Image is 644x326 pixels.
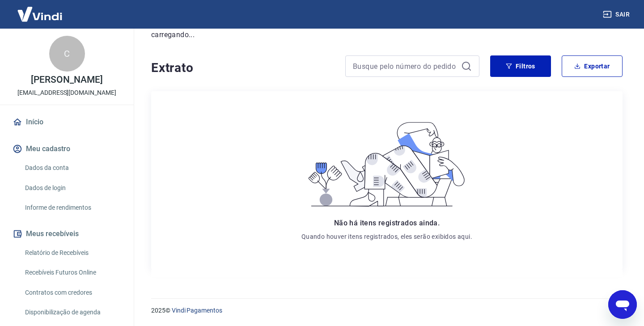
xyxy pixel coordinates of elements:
[562,55,623,77] button: Exportar
[21,263,123,282] a: Recebíveis Futuros Online
[17,88,116,97] p: [EMAIL_ADDRESS][DOMAIN_NAME]
[151,30,623,40] p: carregando...
[151,306,623,315] p: 2025 ©
[31,75,102,85] p: [PERSON_NAME]
[21,284,123,302] a: Contratos com credores
[21,244,123,262] a: Relatório de Recebíveis
[21,303,123,322] a: Disponibilização de agenda
[11,139,123,159] button: Meu cadastro
[11,0,69,28] img: Vindi
[172,307,222,314] a: Vindi Pagamentos
[11,224,123,244] button: Meus recebíveis
[301,232,472,241] p: Quando houver itens registrados, eles serão exibidos aqui.
[490,55,551,77] button: Filtros
[353,59,458,73] input: Busque pelo número do pedido
[151,59,335,77] h4: Extrato
[21,199,123,217] a: Informe de rendimentos
[608,290,637,319] iframe: Botão para abrir a janela de mensagens
[49,36,85,72] div: C
[21,179,123,197] a: Dados de login
[21,159,123,177] a: Dados da conta
[601,6,633,23] button: Sair
[334,219,440,227] span: Não há itens registrados ainda.
[11,112,123,132] a: Início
